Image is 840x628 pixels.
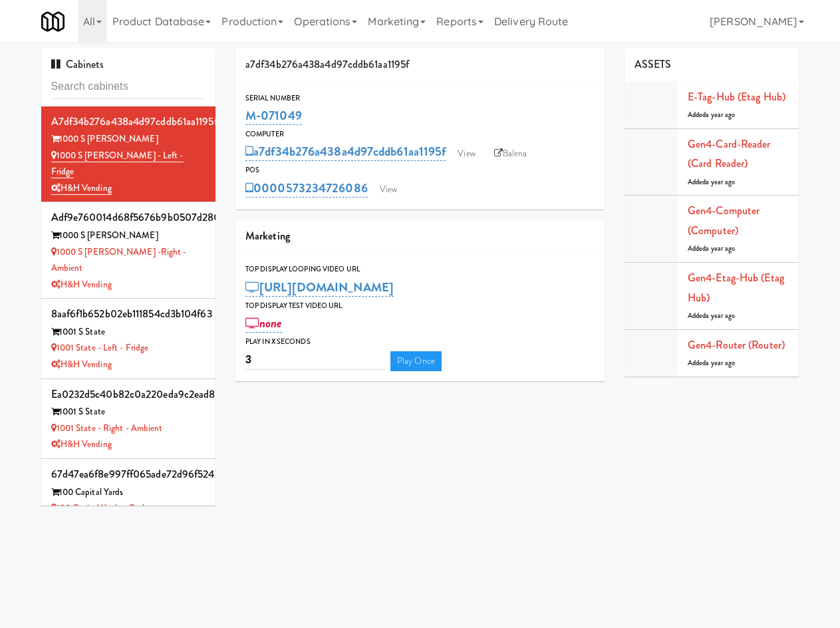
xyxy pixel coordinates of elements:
[51,502,152,514] a: 100 Capital Yards - Cooler
[51,438,112,450] a: H&H Vending
[41,202,216,299] li: adf9e760014d68f5676b9b0507d2809f1000 S [PERSON_NAME] 1000 S [PERSON_NAME] -Right - AmbientH&H Ven...
[245,128,595,141] div: Computer
[51,57,104,72] span: Cabinets
[688,337,785,353] a: Gen4-router (Router)
[51,385,206,404] div: ea0232d5c40b82c0a220eda9c2ead884
[51,404,206,420] div: 1001 S State
[245,278,394,297] a: [URL][DOMAIN_NAME]
[41,106,216,203] li: a7df34b276a438a4d97cddb61aa1195f1000 S [PERSON_NAME] 1000 S [PERSON_NAME] - Left - FridgeH&H Vending
[41,10,65,33] img: Micromart
[688,203,760,238] a: Gen4-computer (Computer)
[688,270,784,305] a: Gen4-etag-hub (Etag Hub)
[245,314,282,333] a: none
[706,177,735,187] span: a year ago
[688,243,736,253] span: Added
[688,177,736,187] span: Added
[51,358,112,371] a: H&H Vending
[688,136,771,172] a: Gen4-card-reader (Card Reader)
[51,245,187,275] a: 1000 S [PERSON_NAME] -Right - Ambient
[51,182,112,195] a: H&H Vending
[51,208,206,228] div: adf9e760014d68f5676b9b0507d2809f
[51,149,184,179] a: 1000 S [PERSON_NAME] - Left - Fridge
[451,144,482,164] a: View
[51,324,206,341] div: 1001 S State
[245,92,595,105] div: Serial Number
[51,112,206,132] div: a7df34b276a438a4d97cddb61aa1195f
[688,311,736,321] span: Added
[373,180,404,200] a: View
[245,179,368,198] a: 0000573234726086
[688,89,785,104] a: E-tag-hub (Etag Hub)
[245,228,290,243] span: Marketing
[706,358,735,368] span: a year ago
[245,263,595,276] div: Top Display Looping Video Url
[41,459,216,539] li: 67d47ea6f8e997ff065ade72d96f5242100 Capital Yards 100 Capital Yards - CoolerPennys DC
[488,144,534,164] a: Balena
[245,106,302,125] a: M-071049
[41,299,216,379] li: 8aaf6f1b652b02eb111854cd3b104f631001 S State 1001 State - Left - FridgeH&H Vending
[688,110,736,120] span: Added
[706,243,735,253] span: a year ago
[245,142,446,161] a: a7df34b276a438a4d97cddb61aa1195f
[245,335,595,349] div: Play in X seconds
[51,278,112,291] a: H&H Vending
[688,358,736,368] span: Added
[51,228,206,244] div: 1000 S [PERSON_NAME]
[390,351,442,371] a: Play Once
[245,164,595,177] div: POS
[51,484,206,501] div: 100 Capital Yards
[634,57,672,72] span: ASSETS
[41,379,216,459] li: ea0232d5c40b82c0a220eda9c2ead8841001 S State 1001 State - Right - AmbientH&H Vending
[51,422,163,434] a: 1001 State - Right - Ambient
[245,299,595,313] div: Top Display Test Video Url
[51,464,206,484] div: 67d47ea6f8e997ff065ade72d96f5242
[706,110,735,120] span: a year ago
[51,75,206,99] input: Search cabinets
[51,304,206,324] div: 8aaf6f1b652b02eb111854cd3b104f63
[51,341,149,354] a: 1001 State - Left - Fridge
[706,311,735,321] span: a year ago
[235,48,605,82] div: a7df34b276a438a4d97cddb61aa1195f
[51,131,206,148] div: 1000 S [PERSON_NAME]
